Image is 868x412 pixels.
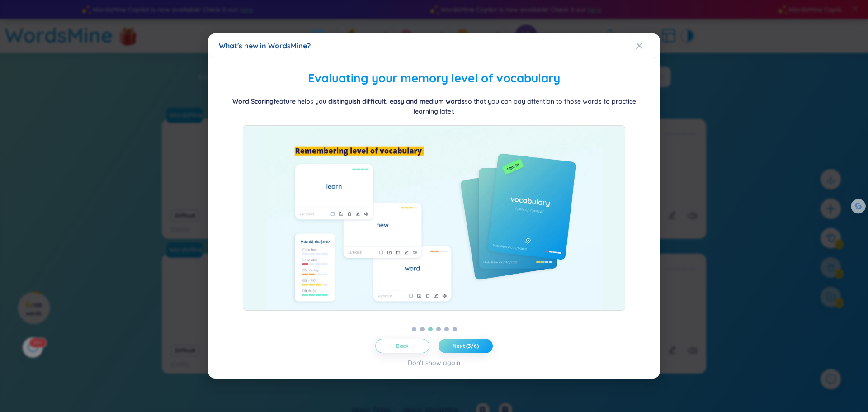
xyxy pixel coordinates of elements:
div: What's new in WordsMine? [219,41,649,51]
button: Next (3/6) [439,339,493,353]
b: Word Scoring [232,97,274,105]
button: 5 [444,327,449,331]
div: Don't show again [408,358,460,368]
button: 6 [453,327,457,331]
button: Back [375,339,429,353]
h2: Evaluating your memory level of vocabulary [219,69,649,88]
button: 3 [428,327,433,331]
span: Back [396,342,409,350]
button: 1 [412,327,416,331]
button: 4 [436,327,441,331]
span: feature helps you so that you can pay attention to those words to practice learning later. [232,97,636,115]
button: 2 [420,327,425,331]
span: Next (3/6) [453,342,479,350]
b: distinguish difficult, easy and medium words [328,97,465,105]
button: Close [636,33,660,58]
